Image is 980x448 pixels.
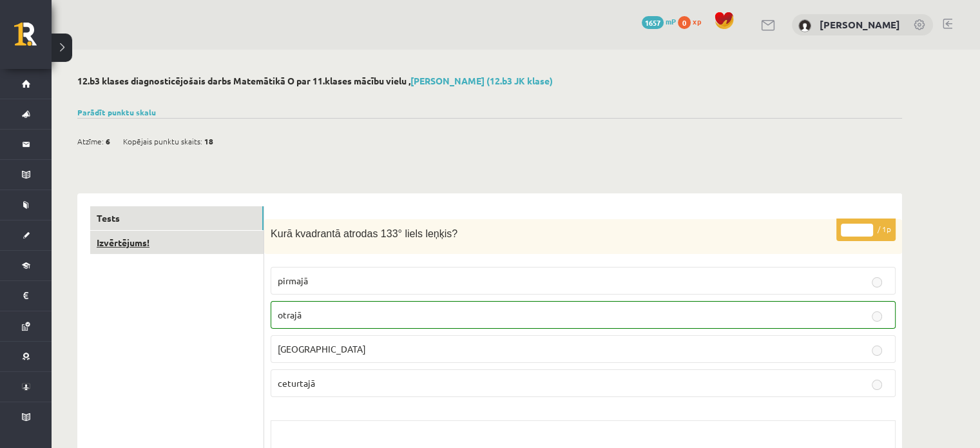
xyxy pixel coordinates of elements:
span: pirmajā [278,275,308,286]
span: ceturtajā [278,377,315,389]
img: Elza Veinberga [798,19,811,32]
span: 6 [106,131,110,151]
input: otrajā [872,311,882,322]
input: [GEOGRAPHIC_DATA] [872,346,882,356]
span: 0 [678,16,691,29]
p: / 1p [836,219,896,241]
a: Izvērtējums! [90,231,264,255]
span: 1657 [642,16,664,29]
a: Tests [90,206,264,230]
span: xp [693,16,701,26]
a: [PERSON_NAME] (12.b3 JK klase) [410,75,553,86]
span: Kurā kvadrantā atrodas 133° liels leņķis? [271,228,457,239]
h2: 12.b3 klases diagnosticējošais darbs Matemātikā O par 11.klases mācību vielu , [77,75,902,86]
a: Parādīt punktu skalu [77,107,156,117]
span: Atzīme: [77,131,104,151]
a: [PERSON_NAME] [820,18,900,31]
a: Rīgas 1. Tālmācības vidusskola [14,23,52,55]
input: pirmajā [872,277,882,287]
span: mP [666,16,676,26]
a: 0 xp [678,16,707,26]
input: ceturtajā [872,380,882,390]
span: [GEOGRAPHIC_DATA] [278,343,366,355]
span: otrajā [278,309,302,320]
a: 1657 mP [642,16,676,26]
span: Kopējais punktu skaits: [123,131,202,151]
span: 18 [204,131,213,151]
